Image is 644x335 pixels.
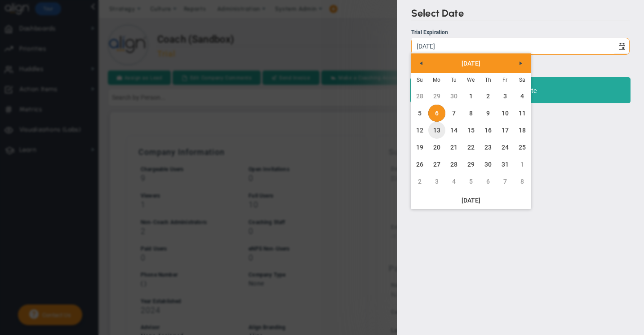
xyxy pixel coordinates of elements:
[428,73,445,88] th: Monday
[497,73,514,88] th: Friday
[462,73,480,88] th: Wednesday
[514,105,531,122] a: 11
[497,105,514,122] a: 10
[445,105,462,122] a: 7
[411,88,428,105] a: 28
[462,88,480,105] a: 1
[514,139,531,156] a: 25
[410,77,631,103] button: Set Date
[462,139,480,156] a: 22
[411,105,428,122] a: 5
[413,55,429,71] a: Previous
[480,73,497,88] th: Thursday
[428,105,445,122] td: Current focused date is Monday, October 6, 2025
[445,156,462,173] a: 28
[462,156,480,173] a: 29
[480,156,497,173] a: 30
[411,193,531,208] a: [DATE]
[411,173,428,190] a: 2
[513,55,529,71] a: Next
[480,139,497,156] a: 23
[445,73,462,88] th: Tuesday
[497,139,514,156] a: 24
[480,88,497,105] a: 2
[480,105,497,122] a: 9
[411,139,428,156] a: 19
[428,88,445,105] a: 29
[445,122,462,139] a: 14
[428,139,445,156] a: 20
[514,173,531,190] a: 8
[445,88,462,105] a: 30
[462,105,480,122] a: 8
[428,105,445,122] a: 6
[514,73,531,88] th: Saturday
[445,139,462,156] a: 21
[411,122,428,139] a: 12
[514,122,531,139] a: 18
[428,173,445,190] a: 3
[614,38,629,54] span: select
[514,88,531,105] a: 4
[428,156,445,173] a: 27
[497,173,514,190] a: 7
[514,156,531,173] a: 1
[428,122,445,139] a: 13
[445,173,462,190] a: 4
[480,122,497,139] a: 16
[497,156,514,173] a: 31
[411,7,630,21] h2: Select Date
[480,173,497,190] a: 6
[411,29,449,35] span: Trial Expiration
[497,88,514,105] a: 3
[427,55,515,71] a: [DATE]
[462,173,480,190] a: 5
[497,122,514,139] a: 17
[411,156,428,173] a: 26
[412,38,614,54] input: Trial Expiration select
[411,73,428,88] th: Sunday
[462,122,480,139] a: 15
